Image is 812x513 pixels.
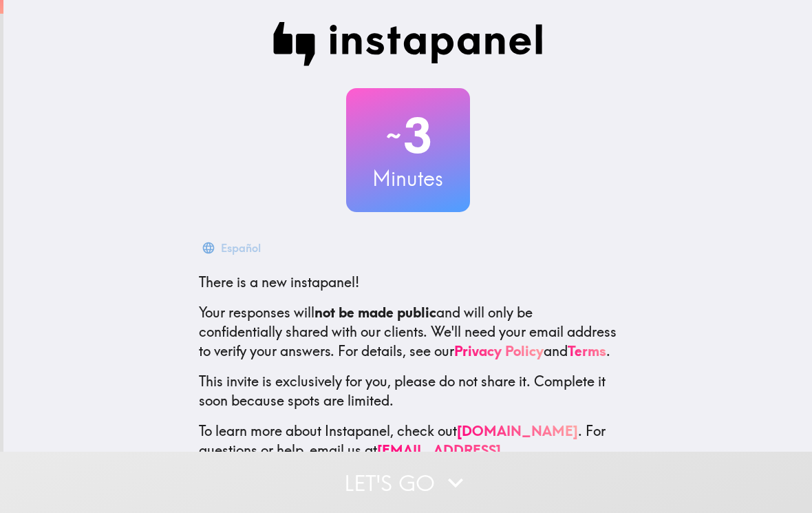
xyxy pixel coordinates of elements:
[454,342,544,359] a: Privacy Policy
[457,422,578,439] a: [DOMAIN_NAME]
[346,107,470,164] h2: 3
[199,234,266,262] button: Español
[199,421,617,479] p: To learn more about Instapanel, check out . For questions or help, email us at .
[384,115,403,156] span: ~
[314,304,436,321] b: not be made public
[199,303,617,361] p: Your responses will and will only be confidentially shared with our clients. We'll need your emai...
[273,22,543,66] img: Instapanel
[199,372,617,410] p: This invite is exclusively for you, please do not share it. Complete it soon because spots are li...
[568,342,606,359] a: Terms
[199,273,359,291] span: There is a new instapanel!
[346,164,470,193] h3: Minutes
[221,238,261,258] div: Español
